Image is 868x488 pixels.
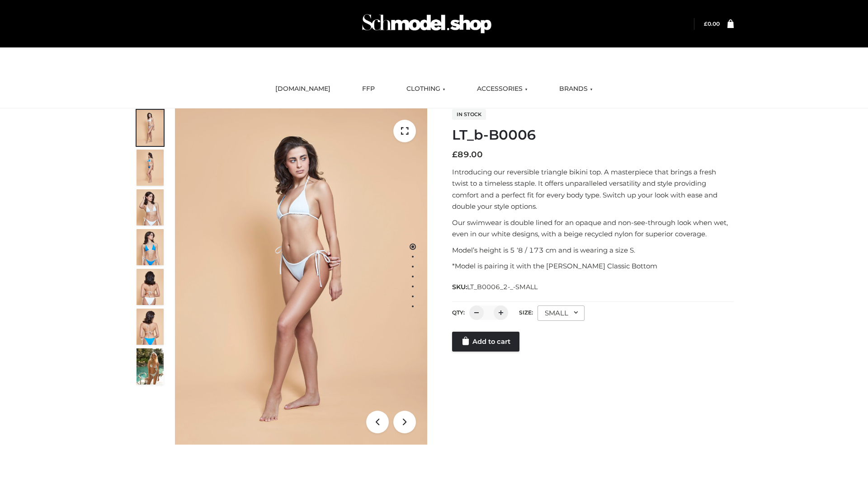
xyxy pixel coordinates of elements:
img: ArielClassicBikiniTop_CloudNine_AzureSky_OW114ECO_2-scaled.jpg [137,150,164,186]
h1: LT_b-B0006 [452,127,734,143]
a: CLOTHING [400,79,452,99]
p: Model’s height is 5 ‘8 / 173 cm and is wearing a size S. [452,244,734,256]
label: Size: [519,309,533,316]
a: [DOMAIN_NAME] [269,79,337,99]
a: ACCESSORIES [470,79,534,99]
span: £ [704,20,708,27]
label: QTY: [452,309,465,316]
img: ArielClassicBikiniTop_CloudNine_AzureSky_OW114ECO_7-scaled.jpg [137,269,164,305]
span: £ [452,150,458,160]
span: LT_B0006_2-_-SMALL [467,283,538,291]
img: Arieltop_CloudNine_AzureSky2.jpg [137,348,164,385]
span: SKU: [452,282,538,292]
img: ArielClassicBikiniTop_CloudNine_AzureSky_OW114ECO_8-scaled.jpg [137,309,164,345]
span: In stock [452,109,486,120]
a: Add to cart [452,332,519,352]
a: BRANDS [552,79,599,99]
a: FFP [355,79,382,99]
img: ArielClassicBikiniTop_CloudNine_AzureSky_OW114ECO_4-scaled.jpg [137,229,164,265]
div: SMALL [538,305,585,321]
p: Introducing our reversible triangle bikini top. A masterpiece that brings a fresh twist to a time... [452,166,734,212]
p: *Model is pairing it with the [PERSON_NAME] Classic Bottom [452,260,734,272]
img: ArielClassicBikiniTop_CloudNine_AzureSky_OW114ECO_1-scaled.jpg [137,110,164,146]
img: Schmodel Admin 964 [359,6,495,42]
p: Our swimwear is double lined for an opaque and non-see-through look when wet, even in our white d... [452,217,734,240]
img: ArielClassicBikiniTop_CloudNine_AzureSky_OW114ECO_3-scaled.jpg [137,189,164,225]
bdi: 0.00 [704,20,720,27]
img: ArielClassicBikiniTop_CloudNine_AzureSky_OW114ECO_1 [175,108,427,445]
bdi: 89.00 [452,150,483,160]
a: £0.00 [704,20,720,27]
